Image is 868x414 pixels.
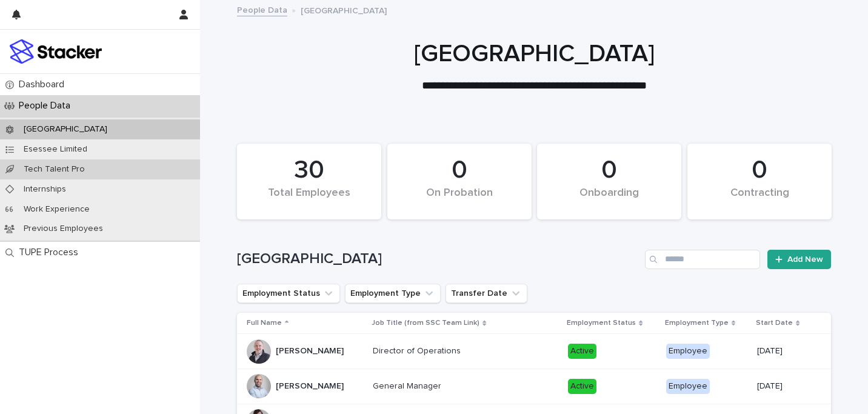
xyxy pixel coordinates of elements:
[345,284,441,303] button: Employment Type
[247,316,282,330] p: Full Name
[10,39,102,64] img: stacker-logo-colour.png
[666,379,710,394] div: Employee
[372,316,479,330] p: Job Title (from SSC Team Link)
[14,247,88,258] p: TUPE Process
[567,316,636,330] p: Employment Status
[258,187,361,212] div: Total Employees
[14,100,80,112] p: People Data
[756,316,793,330] p: Start Date
[665,316,729,330] p: Employment Type
[237,250,640,268] h1: [GEOGRAPHIC_DATA]
[14,144,97,155] p: Esessee Limited
[757,381,812,392] p: [DATE]
[568,344,596,359] div: Active
[558,155,661,185] div: 0
[237,284,340,303] button: Employment Status
[14,204,99,215] p: Work Experience
[568,379,596,394] div: Active
[708,155,811,185] div: 0
[14,124,117,135] p: [GEOGRAPHIC_DATA]
[276,379,346,392] p: [PERSON_NAME]
[237,334,831,369] tr: [PERSON_NAME][PERSON_NAME] Director of OperationsDirector of Operations ActiveEmployee[DATE]
[558,187,661,212] div: Onboarding
[14,184,76,195] p: Internships
[14,79,74,90] p: Dashboard
[708,187,811,212] div: Contracting
[666,344,710,359] div: Employee
[446,284,527,303] button: Transfer Date
[301,3,387,16] p: [GEOGRAPHIC_DATA]
[14,224,113,234] p: Previous Employees
[237,39,831,68] h1: [GEOGRAPHIC_DATA]
[373,344,463,356] p: Director of Operations
[408,187,511,212] div: On Probation
[237,369,831,404] tr: [PERSON_NAME][PERSON_NAME] General ManagerGeneral Manager ActiveEmployee[DATE]
[787,255,823,264] span: Add New
[767,250,831,269] a: Add New
[408,155,511,185] div: 0
[276,344,346,356] p: [PERSON_NAME]
[757,346,812,356] p: [DATE]
[645,250,760,269] input: Search
[14,164,95,175] p: Tech Talent Pro
[237,2,287,16] a: People Data
[258,155,361,185] div: 30
[373,379,444,392] p: General Manager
